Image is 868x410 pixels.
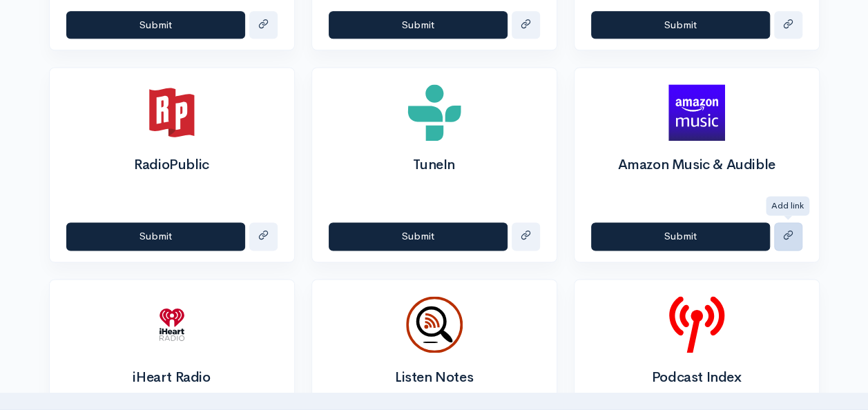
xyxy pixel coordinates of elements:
[668,84,725,141] img: Amazon Music & Audible logo
[329,11,508,39] button: Submit
[766,196,809,215] div: Add link
[329,369,540,384] h2: Listen Notes
[329,157,540,173] h2: TuneIn
[591,222,770,251] button: Submit
[66,11,245,39] button: Submit
[591,369,802,384] h2: Podcast Index
[406,84,463,141] img: TuneIn logo
[66,222,245,251] button: Submit
[406,296,463,353] img: Listen Notes logo
[66,369,278,384] h2: iHeart Radio
[329,222,508,251] button: Submit
[144,84,200,141] img: RadioPublic logo
[591,11,770,39] button: Submit
[66,157,278,173] h2: RadioPublic
[668,296,725,353] img: Podcast Index logo
[591,157,802,173] h2: Amazon Music & Audible
[144,296,200,353] img: iHeart Radio logo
